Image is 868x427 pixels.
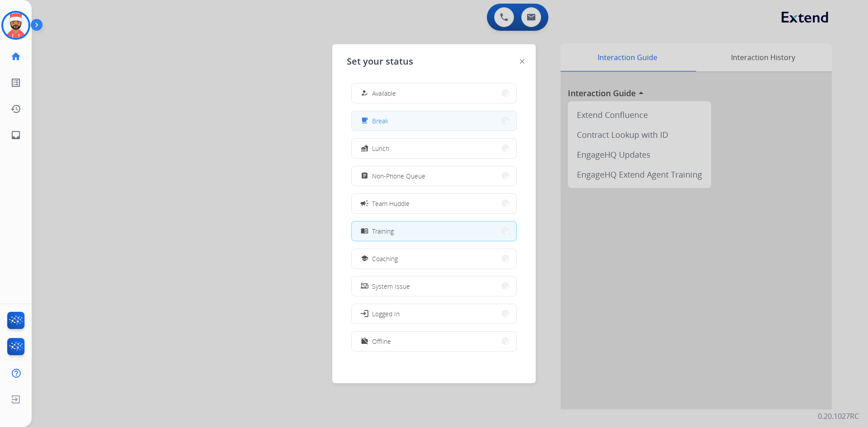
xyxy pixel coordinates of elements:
button: Available [352,84,516,103]
img: avatar [3,13,28,38]
button: Non-Phone Queue [352,166,516,186]
mat-icon: history [10,103,21,114]
span: Coaching [372,254,398,263]
mat-icon: work_off [361,338,368,345]
img: close-button [520,59,524,64]
button: System Issue [352,277,516,296]
button: Break [352,111,516,131]
span: Available [372,89,396,98]
button: Offline [352,332,516,351]
mat-icon: how_to_reg [361,89,368,97]
span: System Issue [372,282,410,291]
button: Lunch [352,139,516,158]
mat-icon: menu_book [361,227,368,235]
button: Team Huddle [352,194,516,213]
span: Offline [372,337,391,346]
button: Training [352,221,516,241]
button: Logged In [352,304,516,324]
span: Team Huddle [372,199,410,208]
span: Non-Phone Queue [372,171,425,181]
p: 0.20.1027RC [818,411,859,422]
mat-icon: login [360,309,369,318]
mat-icon: fastfood [361,145,368,152]
mat-icon: inbox [10,130,21,141]
mat-icon: list_alt [10,77,21,88]
mat-icon: school [361,255,368,263]
span: Training [372,226,394,236]
span: Break [372,116,388,126]
mat-icon: home [10,51,21,62]
span: Logged In [372,309,400,319]
span: Set your status [347,55,413,68]
button: Coaching [352,249,516,268]
span: Lunch [372,144,389,153]
mat-icon: campaign [360,199,369,208]
mat-icon: assignment [361,172,368,180]
mat-icon: free_breakfast [361,117,368,125]
mat-icon: phonelink_off [361,282,368,290]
